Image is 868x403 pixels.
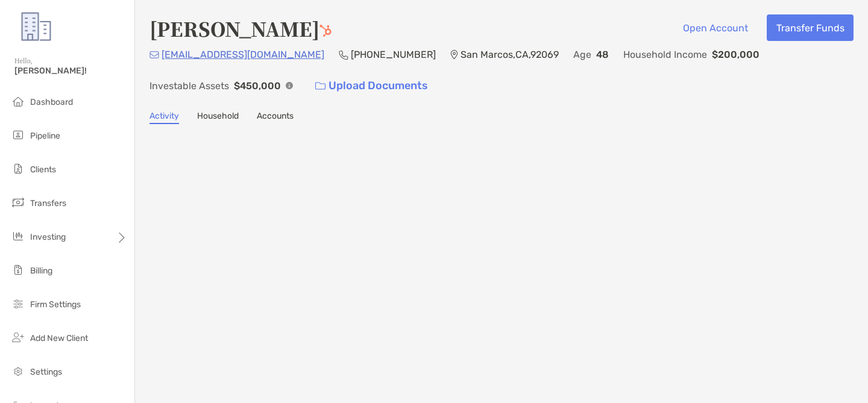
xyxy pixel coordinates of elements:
[596,47,609,62] p: 48
[162,47,324,62] p: [EMAIL_ADDRESS][DOMAIN_NAME]
[149,111,179,124] a: Activity
[149,14,332,42] h4: [PERSON_NAME]
[30,232,66,242] span: Investing
[30,266,52,276] span: Billing
[11,128,25,142] img: pipeline icon
[11,229,25,243] img: investing icon
[30,333,88,343] span: Add New Client
[30,131,60,141] span: Pipeline
[197,111,239,124] a: Household
[30,97,73,107] span: Dashboard
[30,367,62,377] span: Settings
[315,82,325,90] img: button icon
[767,14,854,41] button: Transfer Funds
[573,47,591,62] p: Age
[30,164,56,175] span: Clients
[623,47,707,62] p: Household Income
[286,82,293,89] img: Info Icon
[30,299,81,310] span: Firm Settings
[450,50,458,60] img: Location Icon
[11,263,25,277] img: billing icon
[11,161,25,176] img: clients icon
[11,296,25,311] img: firm-settings icon
[339,50,348,60] img: Phone Icon
[149,51,159,58] img: Email Icon
[234,78,281,93] p: $450,000
[11,364,25,378] img: settings icon
[14,66,127,76] span: [PERSON_NAME]!
[712,47,759,62] p: $200,000
[319,25,332,37] img: Hubspot Icon
[11,330,25,345] img: add_new_client icon
[149,78,229,93] p: Investable Assets
[257,111,294,124] a: Accounts
[673,14,757,41] button: Open Account
[11,94,25,108] img: dashboard icon
[319,14,332,42] a: Go to Hubspot Deal
[14,5,58,48] img: Zoe Logo
[461,47,559,62] p: San Marcos , CA , 92069
[30,198,66,208] span: Transfers
[307,73,436,99] a: Upload Documents
[351,47,436,62] p: [PHONE_NUMBER]
[11,195,25,210] img: transfers icon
